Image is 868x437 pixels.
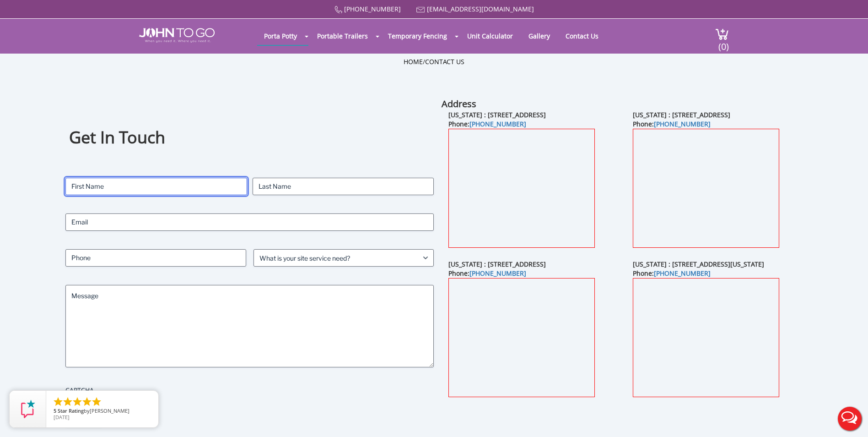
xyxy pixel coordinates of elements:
[831,400,868,437] button: Live Chat
[72,396,83,407] li: 
[633,110,730,119] b: [US_STATE] : [STREET_ADDRESS]
[448,110,546,119] b: [US_STATE] : [STREET_ADDRESS]
[69,126,430,149] h1: Get In Touch
[91,396,102,407] li: 
[416,7,425,13] img: Mail
[310,27,375,45] a: Portable Trailers
[65,178,247,195] input: First Name
[633,269,711,278] b: Phone:
[715,28,729,40] img: cart a
[633,260,764,268] b: [US_STATE] : [STREET_ADDRESS][US_STATE]
[404,57,423,66] a: Home
[522,27,557,45] a: Gallery
[469,269,526,278] a: [PHONE_NUMBER]
[404,57,464,66] ul: /
[718,33,729,53] span: (0)
[334,6,342,14] img: Call
[448,260,546,268] b: [US_STATE] : [STREET_ADDRESS]
[448,120,526,128] b: Phone:
[253,178,434,195] input: Last Name
[448,269,526,278] b: Phone:
[65,213,434,231] input: Email
[381,27,454,45] a: Temporary Fencing
[257,27,304,45] a: Porta Potty
[19,400,37,418] img: Review Rating
[559,27,605,45] a: Contact Us
[65,249,246,267] input: Phone
[442,98,476,110] b: Address
[654,269,711,278] a: [PHONE_NUMBER]
[427,5,534,13] a: [EMAIL_ADDRESS][DOMAIN_NAME]
[469,120,526,128] a: [PHONE_NUMBER]
[90,407,129,414] span: [PERSON_NAME]
[633,120,711,128] b: Phone:
[425,57,464,66] a: Contact Us
[62,396,73,407] li: 
[81,396,92,407] li: 
[58,407,84,414] span: Star Rating
[65,386,434,395] label: CAPTCHA
[54,407,56,414] span: 5
[460,27,520,45] a: Unit Calculator
[54,414,70,421] span: [DATE]
[344,5,401,13] a: [PHONE_NUMBER]
[54,408,151,415] span: by
[139,28,215,43] img: JOHN to go
[53,396,64,407] li: 
[654,120,711,128] a: [PHONE_NUMBER]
